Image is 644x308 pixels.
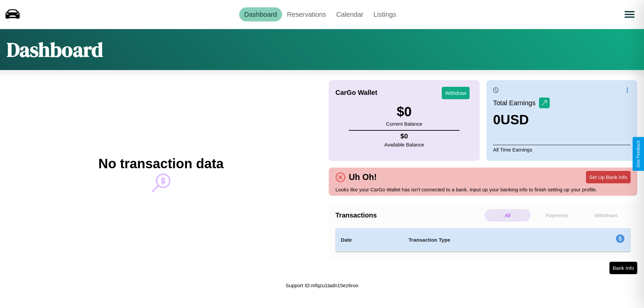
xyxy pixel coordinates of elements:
h4: Uh Oh! [345,172,380,182]
h4: Transactions [335,211,483,219]
button: Withdraw [442,87,470,99]
p: Payments [534,209,580,222]
h4: Transaction Type [409,236,561,244]
p: All Time Earnings [493,145,631,154]
p: Current Balance [386,119,422,128]
p: Withdraws [583,209,629,222]
a: Dashboard [239,7,282,21]
button: Bank Info [609,262,637,274]
h4: $ 0 [384,132,424,140]
a: Listings [368,7,401,21]
table: simple table [335,228,631,252]
h2: No transaction data [98,156,223,171]
a: Calendar [331,7,368,21]
p: Available Balance [384,140,424,149]
h1: Dashboard [7,36,103,63]
button: Set Up Bank Info [586,171,631,183]
div: Give Feedback [636,140,641,168]
h3: $ 0 [386,104,422,119]
p: Looks like your CarGo Wallet has isn't connected to a bank. Input up your banking info to finish ... [335,185,631,194]
h4: CarGo Wallet [335,89,377,97]
h4: Date [341,236,398,244]
p: Support ID: mfqzu1tadn15ez6roo [286,281,359,290]
a: Reservations [282,7,331,21]
p: All [485,209,531,222]
h3: 0 USD [493,112,550,127]
button: Open menu [620,5,639,24]
p: Total Earnings [493,97,539,109]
